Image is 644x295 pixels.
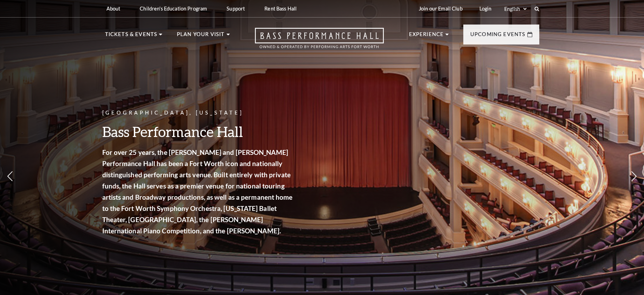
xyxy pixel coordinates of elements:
[227,6,245,12] p: Support
[264,6,297,12] p: Rent Bass Hall
[102,148,293,235] strong: For over 25 years, the [PERSON_NAME] and [PERSON_NAME] Performance Hall has been a Fort Worth ico...
[177,30,225,43] p: Plan Your Visit
[105,30,158,43] p: Tickets & Events
[102,123,295,140] h3: Bass Performance Hall
[409,30,444,43] p: Experience
[106,6,120,12] p: About
[503,6,528,12] select: Select:
[102,109,295,117] p: [GEOGRAPHIC_DATA], [US_STATE]
[470,30,526,43] p: Upcoming Events
[140,6,207,12] p: Children's Education Program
